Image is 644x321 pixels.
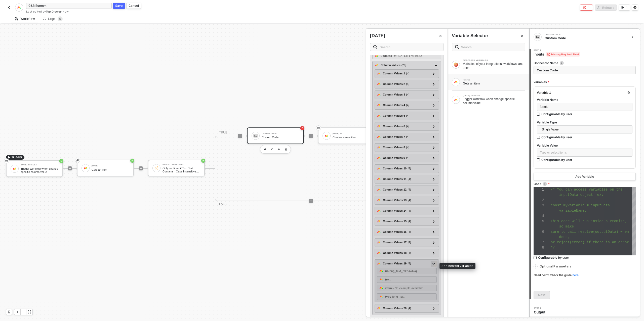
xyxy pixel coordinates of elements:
[391,295,405,298] span: - long_text
[546,52,580,57] span: Missing Required Field
[537,91,551,95] div: Variable 1
[377,146,381,150] img: column_values-8
[534,310,547,315] span: Output
[633,6,636,9] span: icon-settings
[626,6,628,10] div: 1
[383,93,410,97] div: Column Values 3
[463,59,525,61] div: EMBEDDED VARIABLES
[534,229,544,235] div: 6
[463,62,525,70] div: Variables of your integrations, workflows, and users
[534,182,636,186] label: Code
[383,82,410,86] div: Column Values 2
[43,16,63,21] div: Logs
[377,241,381,245] img: column_values-17
[383,71,410,76] div: Column Values 1
[541,112,572,116] div: Configurable by user
[383,240,411,245] div: Column Values 17
[551,187,551,192] textarea: Editor content;Press Alt+F1 for Accessibility Options.
[377,103,381,107] img: column_values-4
[408,209,411,213] span: ( 4 )
[385,269,388,272] strong: id
[408,306,411,310] span: ( 4 )
[551,230,629,234] span: sure to call resolve(outputData) when
[551,240,631,244] span: or reject(error) if there is an error.
[463,95,525,97] div: [DATE] TRIGGER
[383,230,411,234] div: Column Values 16
[383,188,411,192] div: Column Values 12
[406,103,409,107] span: ( 4 )
[534,198,544,203] div: 2
[377,209,381,213] img: column_values-14
[15,17,35,21] div: Workflow
[406,93,409,97] span: ( 4 )
[583,6,586,9] span: icon-error-page
[538,255,569,260] div: Configurable by user
[559,193,603,197] span: inputData object. ex:
[530,49,640,299] div: Step 1Inputs Missing Required FieldConnector Nameicon-infoVariablesVariable 1Variable NameformIdC...
[463,79,525,81] div: [DATE]
[575,175,594,179] div: Add Variable
[126,3,141,9] button: Cancel
[377,262,381,266] img: column_values-19
[406,71,409,76] span: ( 4 )
[408,261,411,266] span: ( 4 )
[377,198,381,202] img: column_values-13
[129,4,139,8] div: Cancel
[379,278,383,282] img: text
[58,16,63,21] sup: 0
[408,177,411,181] span: ( 4 )
[390,278,391,281] span: -
[7,6,11,10] img: back
[408,198,411,202] span: ( 4 )
[370,33,385,39] div: [DATE]
[545,36,623,40] div: Custom Code
[379,286,383,290] img: value
[26,10,321,14] div: Last edited by - Now
[396,54,422,57] span: - [DATE]T17:54:53Z
[534,273,636,278] div: Need help? Check the guide .
[406,114,409,118] span: ( 4 )
[463,81,525,85] div: Gets an item
[534,245,544,250] div: 8
[408,166,411,171] span: ( 4 )
[115,4,123,8] div: Save
[377,167,381,171] img: column_values-10
[534,49,580,51] span: Step 1
[406,156,409,160] span: ( 4 )
[519,33,525,39] button: Close
[545,33,620,35] div: Custom Code
[461,44,522,50] input: Search
[408,240,411,245] span: ( 4 )
[377,219,381,223] img: column_values-15
[463,97,525,105] div: Trigger workflow when change specific column value
[534,265,537,268] span: icon-arrow-right-small
[543,182,547,186] img: icon-info
[534,291,550,299] button: Next
[537,120,632,124] label: Variable Type
[455,45,459,49] img: search
[631,35,634,38] span: icon-collapse-right
[383,219,411,223] div: Column Values 15
[6,5,12,11] button: back
[408,230,411,234] span: ( 4 )
[377,135,381,139] img: column_values-7
[113,3,125,9] button: Save
[534,187,544,192] div: 1
[541,135,572,139] div: Configurable by user
[28,310,31,313] span: icon-expand
[534,264,636,269] div: Optional Parameters
[537,143,632,148] label: Variable Value
[375,54,379,58] img: updated_at
[406,145,409,150] span: ( 4 )
[559,209,587,213] span: variableName;
[406,135,409,139] span: ( 4 )
[551,203,612,207] span: const myVariable = inputData.
[383,261,411,266] div: Column Values 19
[534,66,636,74] input: Enter description
[534,79,549,85] span: Variables
[406,124,409,128] span: ( 4 )
[454,98,458,102] img: Block
[377,306,381,310] img: column_values-20
[595,5,617,11] button: Release
[377,177,381,181] img: column_values-11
